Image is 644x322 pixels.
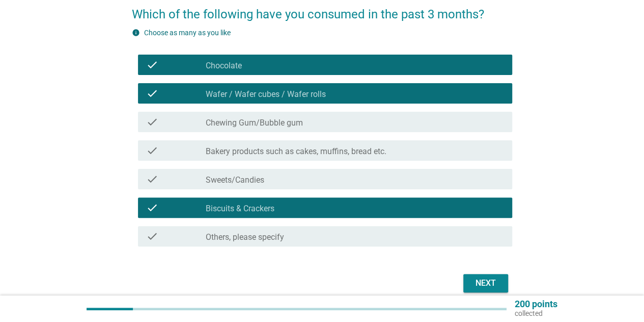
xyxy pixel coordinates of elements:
[515,309,557,318] p: collected
[206,175,264,185] label: Sweets/Candies
[206,89,326,100] label: Wafer / Wafer cubes / Wafer rolls
[146,202,158,214] i: check
[206,204,274,214] label: Biscuits & Crackers
[206,232,284,242] label: Others, please specify
[146,173,158,185] i: check
[463,274,508,292] button: Next
[206,61,242,71] label: Chocolate
[146,144,158,157] i: check
[146,59,158,71] i: check
[206,118,303,128] label: Chewing Gum/Bubble gum
[146,87,158,100] i: check
[146,116,158,128] i: check
[132,29,140,37] i: info
[471,277,500,289] div: Next
[515,300,557,309] p: 200 points
[206,146,386,157] label: Bakery products such as cakes, muffins, bread etc.
[144,29,231,37] label: Choose as many as you like
[146,230,158,242] i: check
